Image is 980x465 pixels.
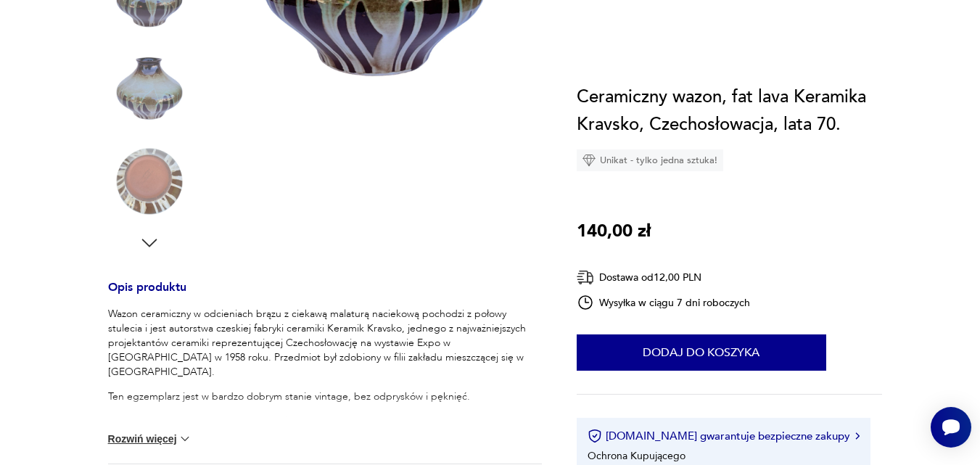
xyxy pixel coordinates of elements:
[931,407,971,448] iframe: Smartsupp widget button
[577,268,594,287] img: Ikona dostawy
[855,432,860,440] img: Ikona strzałki w prawo
[582,154,596,167] img: Ikona diamentu
[108,390,542,404] p: Ten egzemplarz jest w bardzo dobrym stanie vintage, bez odprysków i pęknięć.
[588,429,602,443] img: Ikona certyfikatu
[178,432,192,446] img: chevron down
[108,432,192,446] button: Rozwiń więcej
[588,449,685,463] li: Ochrona Kupującego
[108,414,542,429] p: Producent: Keramika Kravsko, Czechosłowacja
[108,307,542,379] p: Wazon ceramiczny w odcieniach brązu z ciekawą malaturą naciekową pochodzi z połowy stulecia i jes...
[577,268,751,287] div: Dostawa od 12,00 PLN
[588,429,860,443] button: [DOMAIN_NAME] gwarantuje bezpieczne zakupy
[577,149,723,171] div: Unikat - tylko jedna sztuka!
[577,83,883,139] h1: Ceramiczny wazon, fat lava Keramika Kravsko, Czechosłowacja, lata 70.
[108,47,191,130] img: Zdjęcie produktu Ceramiczny wazon, fat lava Keramika Kravsko, Czechosłowacja, lata 70.
[108,140,191,223] img: Zdjęcie produktu Ceramiczny wazon, fat lava Keramika Kravsko, Czechosłowacja, lata 70.
[577,334,826,371] button: Dodaj do koszyka
[577,218,651,245] p: 140,00 zł
[108,283,542,307] h3: Opis produktu
[577,294,751,311] div: Wysyłka w ciągu 7 dni roboczych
